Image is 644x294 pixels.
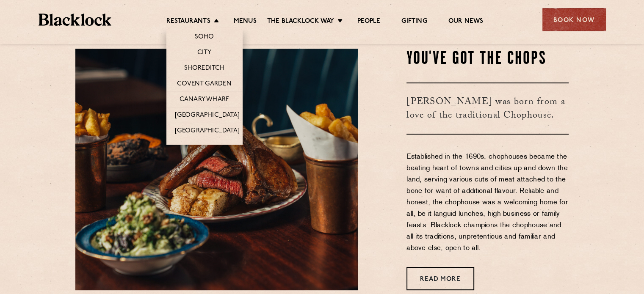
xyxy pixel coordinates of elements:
a: Menus [234,17,257,27]
div: Book Now [542,8,606,31]
a: Our News [448,17,484,27]
img: May25-Blacklock-AllIn-00417-scaled-e1752246198448.jpg [75,49,358,290]
a: Restaurants [166,17,210,27]
h2: You've Got The Chops [406,49,569,70]
h3: [PERSON_NAME] was born from a love of the traditional Chophouse. [406,82,569,135]
a: Shoreditch [184,64,225,74]
p: Established in the 1690s, chophouses became the beating heart of towns and cities up and down the... [406,151,569,254]
a: Covent Garden [177,80,232,89]
a: Soho [195,33,214,42]
a: [GEOGRAPHIC_DATA] [175,127,240,136]
a: City [197,49,212,58]
a: Gifting [401,17,427,27]
a: People [357,17,380,27]
a: Read More [406,267,474,290]
img: BL_Textured_Logo-footer-cropped.svg [39,14,112,26]
a: [GEOGRAPHIC_DATA] [175,111,240,121]
a: Canary Wharf [180,96,229,105]
a: The Blacklock Way [267,17,334,27]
